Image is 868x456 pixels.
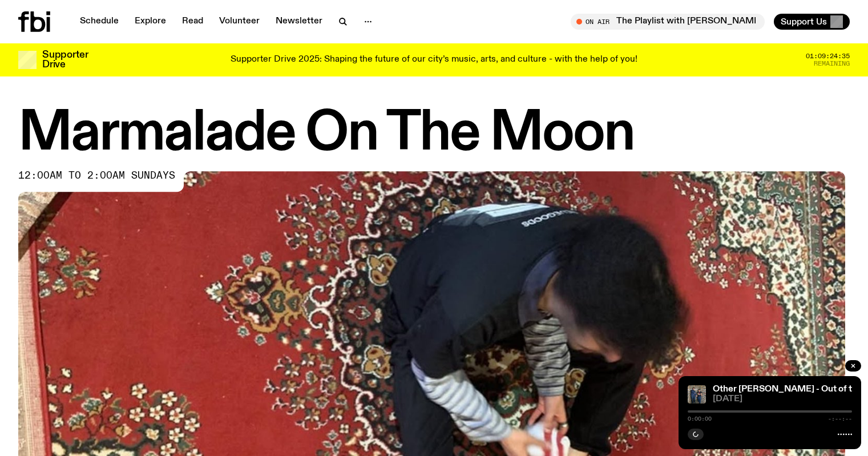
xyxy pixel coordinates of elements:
span: -:--:-- [828,416,852,422]
button: On AirThe Playlist with [PERSON_NAME] and [PERSON_NAME] [571,14,765,30]
h1: Marmalade On The Moon [18,108,850,160]
span: Remaining [814,60,850,67]
span: Support Us [781,17,827,27]
span: 12:00am to 2:00am sundays [18,171,175,180]
a: Read [175,14,210,30]
h3: Supporter Drive [42,50,88,70]
button: Support Us [774,14,850,30]
a: Newsletter [269,14,329,30]
p: Supporter Drive 2025: Shaping the future of our city’s music, arts, and culture - with the help o... [231,55,637,65]
span: 01:09:24:35 [806,53,850,59]
a: Explore [128,14,173,30]
a: Schedule [73,14,126,30]
img: Matt Do & Other Joe [688,385,706,403]
span: 0:00:00 [688,416,712,422]
span: [DATE] [713,395,852,403]
a: Volunteer [212,14,267,30]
